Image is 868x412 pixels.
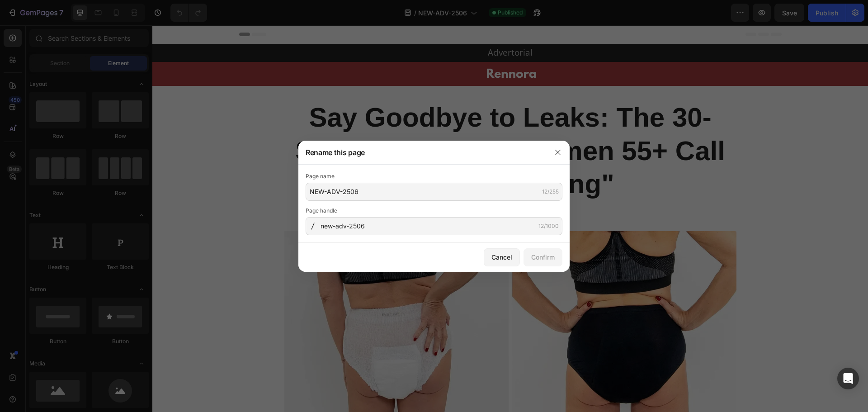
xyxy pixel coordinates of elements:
[329,41,387,57] img: gempages_544679907871949802-7cb4c3af-e323-4790-be91-999b6dae4520.png
[491,252,512,262] div: Cancel
[837,368,859,389] div: Open Intercom Messenger
[484,248,520,266] button: Cancel
[306,172,562,181] div: Page name
[531,252,555,262] div: Confirm
[538,222,559,230] div: 12/1000
[335,21,380,33] span: Advertorial
[542,188,559,196] div: 12/255
[143,77,573,174] strong: Say Goodbye to Leaks: The 30-Second Solution Women 55+ Call "Life-Changing"
[306,147,365,158] h3: Rename this page
[524,248,562,266] button: Confirm
[306,206,562,215] div: Page handle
